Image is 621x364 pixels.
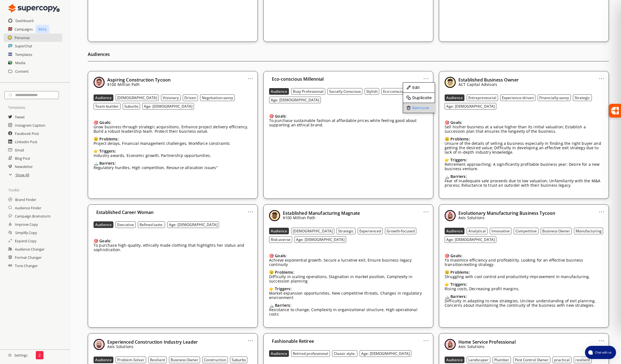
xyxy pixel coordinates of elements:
[575,95,590,100] b: Strategic
[271,97,319,102] b: Age: [DEMOGRAPHIC_DATA]
[272,76,324,82] b: Eco-conscious Millennial
[248,207,253,212] a: ...
[15,146,24,154] a: Email
[445,270,590,275] div: 😟
[445,236,496,243] button: Age: [DEMOGRAPHIC_DATA]
[445,137,603,141] div: 😟
[15,113,25,121] h2: Tweet
[283,210,360,216] b: Established Manufacturing Magnate
[387,229,415,233] b: Growth-focused
[275,286,291,291] b: Triggers:
[445,141,603,154] p: Unsure of the details of selling a business especially in finding the right buyer and getting the...
[514,228,538,234] button: Competitive
[94,137,230,141] div: 😟
[468,229,486,233] b: Analytical
[15,195,36,204] a: Brand Finder
[94,339,105,350] img: Close
[116,357,146,363] button: Problem-Solver
[445,299,603,308] p: Difficulty in adapting to new strategies, Unclear understanding of exit planning, Concerns about ...
[230,357,247,363] button: Suburbs
[202,95,233,100] b: Negotiation-savvy
[15,17,34,25] a: Dashboard
[202,357,228,363] button: Construction
[445,174,603,179] div: 🏔️
[445,162,603,171] p: Retirement approaching; A significantly profitable business year; Desire for a new business venture.
[599,336,604,341] a: ...
[15,67,29,75] a: Content
[574,228,603,234] button: Manufacturing
[94,243,252,252] p: To purchase high-quality, ethically made clothing that highlights her status and sophistication.
[95,104,119,109] b: Team-builder
[445,158,603,162] div: 👉
[446,229,463,233] b: Audience
[94,221,113,228] button: Audience
[515,357,549,362] b: Pest Control Owner
[95,222,112,227] b: Audience
[269,88,289,95] button: Audience
[423,74,429,78] a: ...
[467,357,490,363] button: Landscaper
[337,228,355,234] button: Strategic
[94,165,218,170] p: Regulatory hurdles, High competition, Resource allocation issues"
[445,275,590,279] p: Struggling with cost control and productivity improvement in manufacturing.
[403,103,435,113] li: Remove
[446,357,463,362] b: Audience
[539,95,569,100] b: Financially-savvy
[15,162,33,171] a: Newsletter
[445,287,519,291] p: Rising costs, Decreasing profit margins.
[94,161,218,165] div: 🏔️
[124,104,138,109] b: Suburbs
[450,174,467,179] b: Barriers:
[269,118,428,127] p: To purchase sustainable fashion at affordable prices while feeling good about supporting an ethic...
[148,357,167,363] button: Resilient
[406,85,411,90] img: Close
[450,120,462,125] b: Goals:
[271,351,287,356] b: Audience
[423,207,429,212] a: ...
[15,50,32,59] h2: Templates
[116,221,136,228] button: Executive
[423,336,429,341] a: ...
[490,228,511,234] button: Innovative
[269,228,289,234] button: Audience
[575,357,590,362] b: resilient
[513,357,550,363] button: Pest Control Owner
[458,216,555,220] p: Axis Solutions
[139,222,163,227] b: Refined taste.
[15,237,36,245] h2: Expand Copy
[269,210,280,221] img: Close
[15,42,32,50] h2: SuperChat
[574,357,592,363] button: resilient
[445,77,456,88] img: Close
[467,228,488,234] button: Analytical
[381,88,427,95] button: Eco-conscious Millennial
[35,25,49,33] p: Beta
[365,88,379,95] button: Stylish
[8,3,60,14] img: Close
[15,34,30,42] a: Personas
[94,153,211,158] p: Industry awards, Economic growth, Partnership opportunities.
[144,104,192,109] b: Age: [DEMOGRAPHIC_DATA]
[294,236,346,243] button: Age: [DEMOGRAPHIC_DATA]
[150,357,165,362] b: Resilient
[15,212,51,220] h2: Campaign Brainstorm
[538,94,571,101] button: Financially-savvy
[445,125,603,134] p: Sell his/her business at a value higher than its initial valuation; Establish a succession plan t...
[291,88,325,95] button: Busy Professional
[39,353,41,357] p: 2
[458,344,516,349] p: Axis Solutions
[366,89,377,94] b: Stylish
[15,262,38,270] h2: Tone Changer
[458,339,516,345] b: Home Service Professional
[117,357,144,362] b: Problem-Solver
[593,350,613,355] span: Chat with us
[541,228,572,234] button: Business Owner
[493,357,511,363] button: Plumber
[200,94,235,101] button: Negotiation-savvy
[94,125,252,134] p: Grow business through strategic acquisitions, Enhance project delivery efficiency, Build a robust...
[275,303,291,308] b: Barriers:
[99,148,116,154] b: Triggers:
[88,50,609,61] h2: Audiences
